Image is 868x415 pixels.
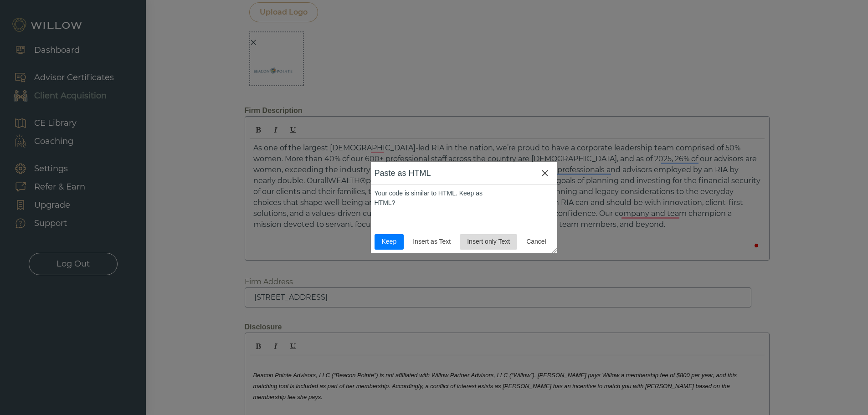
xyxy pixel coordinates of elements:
[375,234,404,250] button: Keep
[523,237,550,246] span: Cancel
[378,237,401,246] span: Keep
[519,234,554,250] button: Cancel
[409,237,454,246] span: Insert as Text
[371,162,435,184] div: Paste as HTML
[460,234,517,250] button: Insert only Text
[406,234,458,250] button: Insert as Text
[375,189,504,208] div: Your code is similar to HTML. Keep as HTML?
[463,237,514,246] span: Insert only Text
